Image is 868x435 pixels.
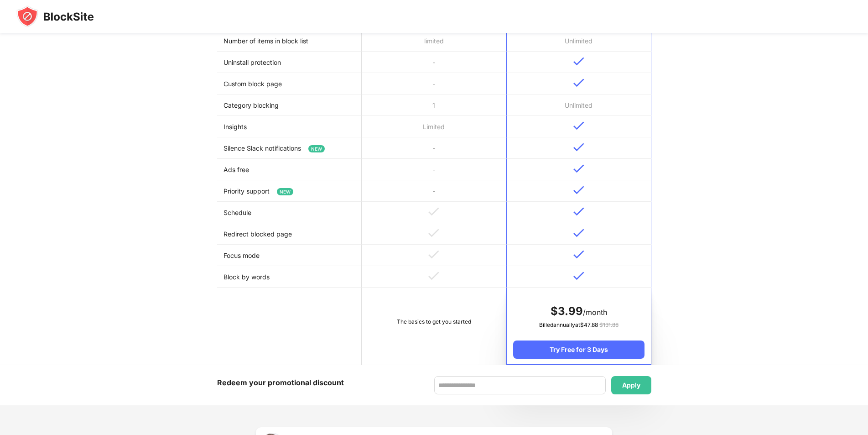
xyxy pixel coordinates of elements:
td: - [362,180,506,202]
span: $ 131.88 [599,321,619,328]
td: Uninstall protection [217,52,362,73]
td: - [362,159,506,180]
td: Priority support [217,180,362,202]
img: v-grey.svg [428,207,439,216]
td: Block by words [217,266,362,288]
img: v-grey.svg [428,250,439,259]
td: Number of items in block list [217,30,362,52]
img: v-blue.svg [573,250,584,259]
td: limited [362,30,506,52]
span: $ 3.99 [551,304,583,318]
div: Apply [622,382,640,389]
div: Try Free for 3 Days [513,341,644,359]
img: v-blue.svg [573,57,584,66]
span: NEW [277,188,293,195]
td: Unlimited [506,94,651,116]
td: - [362,52,506,73]
img: v-grey.svg [428,272,439,280]
img: v-blue.svg [573,79,584,87]
td: Silence Slack notifications [217,137,362,159]
div: The basics to get you started [368,317,500,326]
div: Billed annually at $ 47.88 [513,320,644,330]
td: Focus mode [217,245,362,266]
td: Limited [362,116,506,137]
span: NEW [308,145,325,152]
img: v-grey.svg [428,229,439,237]
img: blocksite-icon-black.svg [16,5,94,27]
td: Insights [217,116,362,137]
img: v-blue.svg [573,207,584,216]
div: /month [513,304,644,319]
td: Custom block page [217,73,362,94]
img: v-blue.svg [573,186,584,194]
img: v-blue.svg [573,121,584,130]
img: v-blue.svg [573,164,584,173]
div: Redeem your promotional discount [217,376,344,389]
img: v-blue.svg [573,229,584,237]
td: - [362,137,506,159]
td: - [362,73,506,94]
td: Redirect blocked page [217,223,362,245]
img: v-blue.svg [573,272,584,280]
td: Ads free [217,159,362,180]
img: v-blue.svg [573,143,584,152]
td: 1 [362,94,506,116]
td: Schedule [217,202,362,223]
td: Unlimited [506,30,651,52]
td: Category blocking [217,94,362,116]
